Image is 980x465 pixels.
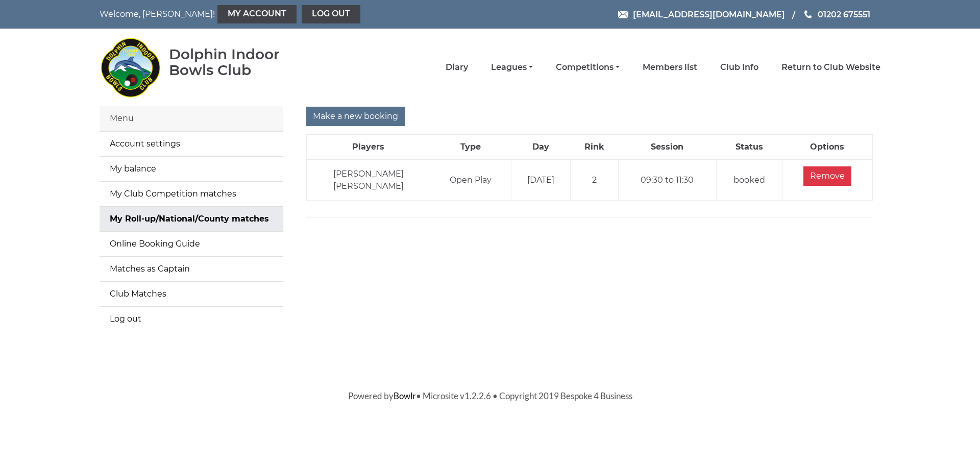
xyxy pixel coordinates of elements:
[618,8,785,21] a: Email [EMAIL_ADDRESS][DOMAIN_NAME]
[571,160,619,201] td: 2
[782,135,873,160] th: Options
[100,257,283,281] a: Matches as Captain
[716,160,782,201] td: booked
[781,62,880,73] a: Return to Club Website
[446,62,468,73] a: Diary
[100,106,283,131] div: Menu
[307,160,430,201] td: [PERSON_NAME] [PERSON_NAME]
[100,282,283,306] a: Club Matches
[803,8,870,21] a: Phone us 01202 675551
[804,10,812,18] img: Phone us
[100,157,283,181] a: My balance
[217,5,297,23] a: My Account
[511,160,571,201] td: [DATE]
[100,5,416,23] nav: Welcome, [PERSON_NAME]!
[720,62,758,73] a: Club Info
[430,160,511,201] td: Open Play
[100,32,161,103] img: Dolphin Indoor Bowls Club
[716,135,782,160] th: Status
[491,62,533,73] a: Leagues
[302,5,360,23] a: Log out
[100,232,283,256] a: Online Booking Guide
[348,390,632,401] span: Powered by • Microsite v1.2.2.6 • Copyright 2019 Bespoke 4 Business
[818,9,870,19] span: 01202 675551
[307,135,430,160] th: Players
[511,135,571,160] th: Day
[571,135,619,160] th: Rink
[100,207,283,231] a: My Roll-up/National/County matches
[100,132,283,156] a: Account settings
[306,107,405,126] input: Make a new booking
[643,62,697,73] a: Members list
[169,46,312,78] div: Dolphin Indoor Bowls Club
[100,182,283,206] a: My Club Competition matches
[618,135,716,160] th: Session
[100,307,283,331] a: Log out
[633,9,785,19] span: [EMAIL_ADDRESS][DOMAIN_NAME]
[556,62,620,73] a: Competitions
[394,390,416,401] a: Bowlr
[618,11,628,18] img: Email
[618,160,716,201] td: 09:30 to 11:30
[803,166,851,186] input: Remove
[430,135,511,160] th: Type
